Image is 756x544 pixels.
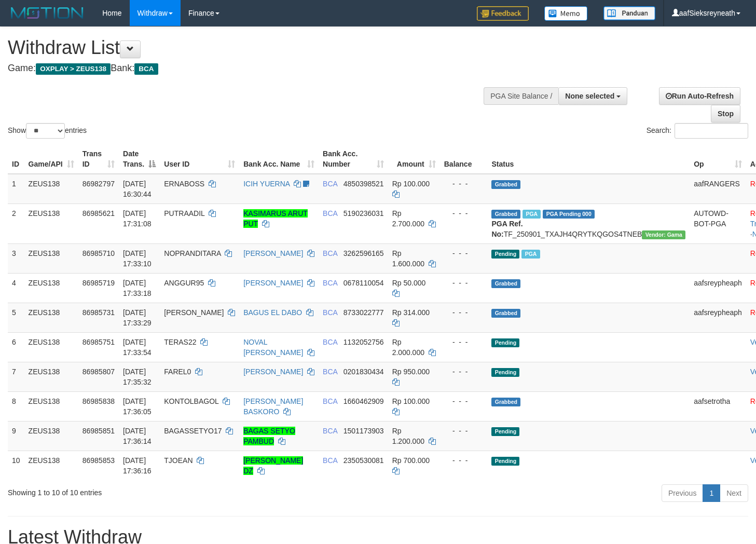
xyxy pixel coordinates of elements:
a: BAGUS EL DABO [243,308,302,317]
th: Balance [440,144,488,174]
td: 4 [8,273,24,303]
div: - - - [444,396,484,406]
select: Showentries [26,123,65,139]
span: [PERSON_NAME] [164,308,224,317]
td: ZEUS138 [24,451,78,480]
div: - - - [444,248,484,259]
span: OXPLAY > ZEUS138 [36,63,111,75]
span: PUTRAADIL [164,209,204,217]
td: 3 [8,243,24,273]
span: TJOEAN [164,456,193,465]
span: Copy 0678110054 to clipboard [343,279,384,287]
th: Op: activate to sort column ascending [690,144,746,174]
span: Copy 0201830434 to clipboard [343,368,384,376]
span: BCA [323,427,337,435]
span: Rp 700.000 [392,456,430,465]
a: ICIH YUERNA [243,180,290,188]
span: Grabbed [491,180,520,189]
span: Pending [491,250,519,259]
span: 86985731 [83,308,115,317]
span: Pending [491,457,519,466]
div: - - - [444,426,484,436]
td: 7 [8,362,24,391]
div: - - - [444,366,484,377]
th: Date Trans.: activate to sort column descending [119,144,160,174]
th: Bank Acc. Number: activate to sort column ascending [319,144,388,174]
span: Copy 5190236031 to clipboard [343,209,384,217]
span: BCA [323,249,337,257]
span: Rp 50.000 [392,279,426,287]
img: Feedback.jpg [477,6,529,21]
td: ZEUS138 [24,174,78,204]
span: BCA [323,180,337,188]
div: - - - [444,307,484,318]
span: Grabbed [491,279,520,288]
div: - - - [444,337,484,347]
span: Marked by aafnoeunsreypich [523,210,541,219]
td: aafRANGERS [690,174,746,204]
div: Showing 1 to 10 of 10 entries [8,483,307,498]
span: 86985710 [83,249,115,257]
span: BCA [323,456,337,465]
span: BAGASSETYO17 [164,427,222,435]
span: BCA [323,397,337,405]
span: [DATE] 16:30:44 [123,180,152,198]
th: Amount: activate to sort column ascending [388,144,440,174]
span: [DATE] 17:33:54 [123,338,152,357]
a: Previous [662,484,703,502]
span: Copy 3262596165 to clipboard [343,249,384,257]
span: [DATE] 17:33:29 [123,308,152,327]
span: Copy 4850398521 to clipboard [343,180,384,188]
span: Rp 950.000 [392,368,430,376]
div: - - - [444,455,484,466]
td: ZEUS138 [24,332,78,362]
span: Pending [491,427,519,436]
span: 86982797 [83,180,115,188]
span: Rp 314.000 [392,308,430,317]
span: NOPRANDITARA [164,249,221,257]
span: 86985838 [83,397,115,405]
span: Pending [491,338,519,347]
a: 1 [703,484,720,502]
span: Copy 1501173903 to clipboard [343,427,384,435]
a: [PERSON_NAME] [243,249,303,257]
span: Rp 1.200.000 [392,427,424,445]
span: [DATE] 17:36:05 [123,397,152,416]
span: Copy 8733022777 to clipboard [343,308,384,317]
span: BCA [323,338,337,346]
span: BCA [134,63,158,75]
span: 86985807 [83,368,115,376]
a: Run Auto-Refresh [659,87,740,105]
a: KASIMARUS ARUT PUT [243,209,308,228]
span: BCA [323,279,337,287]
span: KONTOLBAGOL [164,397,218,405]
a: [PERSON_NAME] BASKORO [243,397,303,416]
td: ZEUS138 [24,203,78,243]
td: 5 [8,303,24,332]
label: Search: [647,123,748,139]
span: 86985719 [83,279,115,287]
td: 6 [8,332,24,362]
span: Rp 2.000.000 [392,338,424,357]
a: [PERSON_NAME] [243,368,303,376]
span: [DATE] 17:35:32 [123,368,152,386]
span: Copy 2350530081 to clipboard [343,456,384,465]
div: - - - [444,208,484,219]
span: Copy 1660462909 to clipboard [343,397,384,405]
td: ZEUS138 [24,273,78,303]
span: Copy 1132052756 to clipboard [343,338,384,346]
td: 1 [8,174,24,204]
span: 86985751 [83,338,115,346]
th: Trans ID: activate to sort column ascending [78,144,119,174]
td: 2 [8,203,24,243]
span: None selected [565,92,614,100]
img: panduan.png [603,6,655,20]
span: Rp 100.000 [392,397,430,405]
td: aafsetrotha [690,391,746,421]
div: PGA Site Balance / [484,87,558,105]
div: - - - [444,179,484,189]
th: Status [487,144,690,174]
td: ZEUS138 [24,362,78,391]
td: ZEUS138 [24,303,78,332]
span: FAREL0 [164,368,191,376]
